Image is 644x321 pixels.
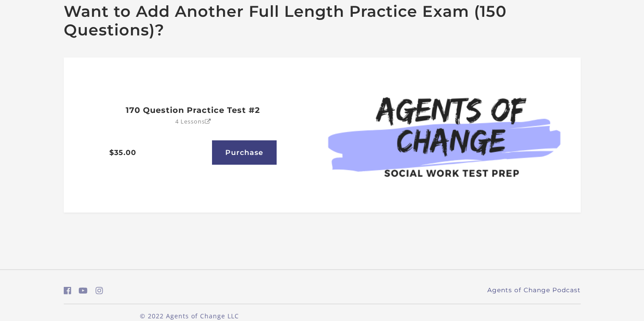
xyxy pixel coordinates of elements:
[212,140,277,165] a: Purchase
[102,98,284,119] a: 170 Question Practice Test #2 4 LessonsOpen in a new window
[102,105,284,115] h2: 170 Question Practice Test #2
[204,119,211,125] i: Open in a new window
[64,2,581,39] h2: Want to Add Another Full Length Practice Exam (150 Questions)?
[322,58,581,213] a: 170 Question Practice Test #2 (Open in a new window)
[79,284,88,297] a: https://www.youtube.com/c/AgentsofChangeTestPrepbyMeaganMitchell (Open in a new window)
[64,286,71,295] i: https://www.facebook.com/groups/aswbtestprep (Open in a new window)
[64,284,71,297] a: https://www.facebook.com/groups/aswbtestprep (Open in a new window)
[175,119,211,125] p: 4 Lessons
[79,286,88,295] i: https://www.youtube.com/c/AgentsofChangeTestPrepbyMeaganMitchell (Open in a new window)
[96,284,103,297] a: https://www.instagram.com/agentsofchangeprep/ (Open in a new window)
[487,286,581,295] a: Agents of Change Podcast
[64,311,315,321] p: © 2022 Agents of Change LLC
[96,286,103,295] i: https://www.instagram.com/agentsofchangeprep/ (Open in a new window)
[109,148,208,157] h3: $35.00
